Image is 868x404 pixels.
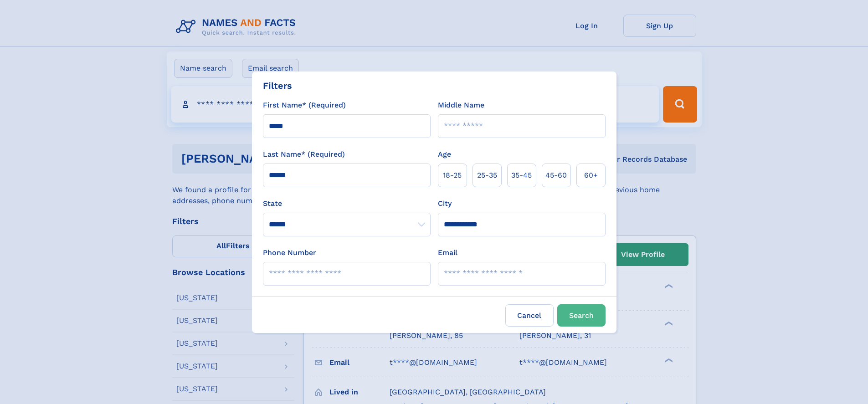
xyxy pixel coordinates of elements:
[545,170,567,181] span: 45‑60
[511,170,532,181] span: 35‑45
[438,149,451,160] label: Age
[263,198,431,209] label: State
[438,198,452,209] label: City
[263,79,292,92] div: Filters
[505,304,554,327] label: Cancel
[443,170,462,181] span: 18‑25
[263,149,345,160] label: Last Name* (Required)
[477,170,497,181] span: 25‑35
[557,304,606,327] button: Search
[438,247,457,258] label: Email
[263,100,346,111] label: First Name* (Required)
[438,100,484,111] label: Middle Name
[263,247,316,258] label: Phone Number
[584,170,598,181] span: 60+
